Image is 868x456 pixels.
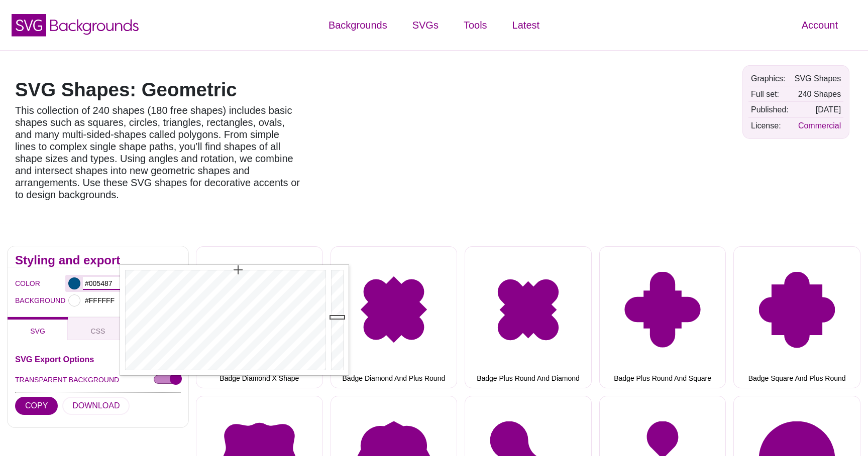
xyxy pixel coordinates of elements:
[500,10,552,40] a: Latest
[316,10,400,40] a: Backgrounds
[15,80,301,99] h1: SVG Shapes: Geometric
[599,246,726,388] button: Badge Plus Round And Square
[15,294,28,307] label: BACKGROUND
[15,256,181,264] h2: Styling and export
[748,118,791,133] td: License:
[792,71,844,86] td: SVG Shapes
[451,10,500,40] a: Tools
[91,327,105,335] span: CSS
[15,397,58,415] button: COPY
[62,397,130,415] button: DOWNLOAD
[733,246,860,388] button: Badge Square And Plus Round
[748,87,791,101] td: Full set:
[68,317,128,340] button: CSS
[798,121,841,130] a: Commercial
[15,277,28,290] label: COLOR
[789,10,850,40] a: Account
[331,246,458,388] button: Badge Diamond And Plus Round
[15,373,119,386] label: TRANSPARENT BACKGROUND
[15,355,181,363] h3: SVG Export Options
[792,87,844,101] td: 240 Shapes
[15,104,301,201] p: This collection of 240 shapes (180 free shapes) includes basic shapes such as squares, circles, t...
[196,246,323,388] button: Badge Diamond X Shape
[748,102,791,117] td: Published:
[400,10,451,40] a: SVGs
[748,71,791,86] td: Graphics:
[465,246,592,388] button: Badge Plus Round And Diamond
[792,102,844,117] td: [DATE]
